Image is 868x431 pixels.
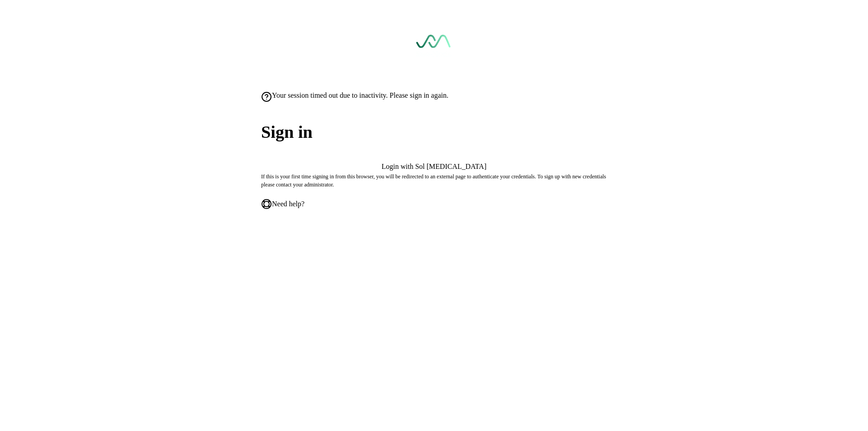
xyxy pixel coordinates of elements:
button: Login with Sol [MEDICAL_DATA] [261,163,607,171]
a: Need help? [261,199,304,209]
img: See-Mode Logo [416,35,452,57]
span: If this is your first time signing in from this browser, you will be redirected to an external pa... [261,173,606,188]
span: Your session timed out due to inactivity. Please sign in again. [272,91,448,100]
a: Go to sign in [416,35,452,57]
span: Sign in [261,119,607,145]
